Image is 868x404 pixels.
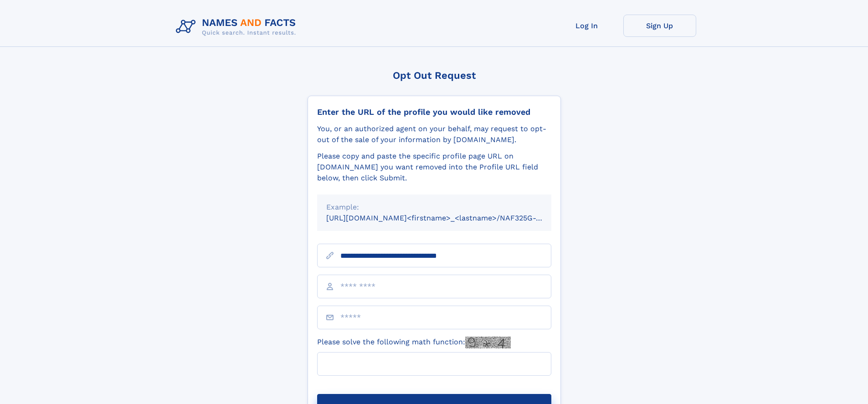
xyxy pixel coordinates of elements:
a: Log In [550,15,623,37]
small: [URL][DOMAIN_NAME]<firstname>_<lastname>/NAF325G-xxxxxxxx [326,214,569,222]
div: Example: [326,202,542,213]
div: Enter the URL of the profile you would like removed [317,107,551,117]
div: Please copy and paste the specific profile page URL on [DOMAIN_NAME] you want removed into the Pr... [317,151,551,184]
label: Please solve the following math function: [317,337,511,348]
img: Logo Names and Facts [172,15,303,39]
div: You, or an authorized agent on your behalf, may request to opt-out of the sale of your informatio... [317,123,551,145]
div: Opt Out Request [308,70,561,81]
a: Sign Up [623,15,696,37]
